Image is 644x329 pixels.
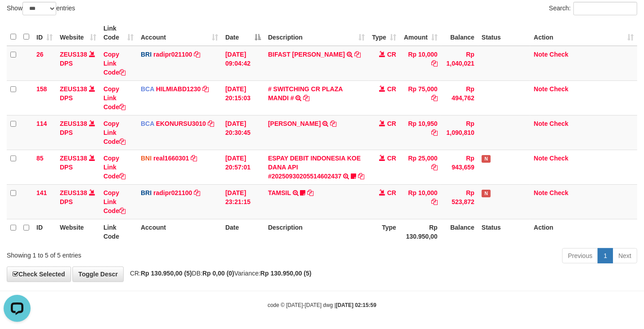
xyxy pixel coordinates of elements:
th: ID [33,219,56,245]
td: [DATE] 23:21:15 [222,184,264,219]
td: Rp 75,000 [400,80,441,115]
a: HILMIABD1230 [156,85,201,93]
a: Previous [562,248,598,263]
span: CR [387,120,396,127]
a: Copy Rp 10,000 to clipboard [431,60,438,67]
th: Action [530,219,637,245]
td: DPS [56,46,100,81]
button: Open LiveChat chat widget [4,4,31,31]
a: ZEUS138 [60,120,87,127]
a: Copy Link Code [103,85,125,111]
span: CR [387,51,396,58]
td: Rp 1,040,021 [441,46,478,81]
a: 1 [598,248,613,263]
th: Description: activate to sort column ascending [264,20,368,46]
a: Check [550,51,568,58]
td: Rp 10,950 [400,115,441,150]
td: [DATE] 20:30:45 [222,115,264,150]
a: Copy EKONURSU3010 to clipboard [208,120,214,127]
th: Date [222,219,264,245]
span: CR [387,189,396,196]
th: ID: activate to sort column ascending [33,20,56,46]
strong: Rp 0,00 (0) [202,270,234,277]
td: DPS [56,184,100,219]
th: Balance [441,20,478,46]
a: Copy radipr021100 to clipboard [194,189,200,196]
a: Copy Link Code [103,155,125,180]
a: Copy BIFAST ERIKA S PAUN to clipboard [354,51,361,58]
span: BCA [141,85,154,93]
a: Copy Rp 10,950 to clipboard [431,129,438,136]
td: Rp 10,000 [400,184,441,219]
span: BCA [141,120,154,127]
a: Copy Link Code [103,189,125,214]
td: Rp 25,000 [400,150,441,184]
td: [DATE] 20:57:01 [222,150,264,184]
th: Account [137,219,222,245]
a: Copy Rp 25,000 to clipboard [431,164,438,171]
a: Check Selected [7,267,71,282]
a: Note [534,189,548,196]
input: Search: [573,2,637,15]
a: EKONURSU3010 [156,120,206,127]
th: Link Code [100,219,137,245]
span: 141 [36,189,47,196]
a: ZEUS138 [60,155,87,162]
a: ESPAY DEBIT INDONESIA KOE DANA API #20250930205514602437 [268,155,361,180]
a: Copy AHMAD AGUSTI to clipboard [330,120,336,127]
span: BNI [141,155,152,162]
span: CR [387,85,396,93]
a: Check [550,85,568,93]
td: DPS [56,150,100,184]
a: Next [613,248,637,263]
th: Website [56,219,100,245]
td: Rp 1,090,810 [441,115,478,150]
strong: Rp 130.950,00 (5) [141,270,192,277]
th: Status [478,219,530,245]
td: [DATE] 09:04:42 [222,46,264,81]
a: Toggle Descr [72,267,124,282]
a: Copy ESPAY DEBIT INDONESIA KOE DANA API #20250930205514602437 to clipboard [358,173,364,180]
th: Action: activate to sort column ascending [530,20,637,46]
th: Balance [441,219,478,245]
td: Rp 523,872 [441,184,478,219]
td: [DATE] 20:15:03 [222,80,264,115]
a: Check [550,189,568,196]
a: Note [534,51,548,58]
strong: [DATE] 02:15:59 [336,302,376,308]
span: Has Note [482,155,491,163]
label: Show entries [7,2,75,15]
td: Rp 10,000 [400,46,441,81]
span: Has Note [482,190,491,197]
span: BRI [141,51,152,58]
a: Note [534,120,548,127]
th: Website: activate to sort column ascending [56,20,100,46]
span: 85 [36,155,44,162]
select: Showentries [22,2,56,15]
span: CR: DB: Variance: [125,270,312,277]
a: [PERSON_NAME] [268,120,321,127]
th: Date: activate to sort column descending [222,20,264,46]
a: Copy HILMIABD1230 to clipboard [202,85,209,93]
a: Copy radipr021100 to clipboard [194,51,200,58]
a: Check [550,120,568,127]
th: Rp 130.950,00 [400,219,441,245]
a: radipr021100 [153,189,192,196]
span: 114 [36,120,47,127]
a: # SWITCHING CR PLAZA MANDI # [268,85,343,102]
a: Note [534,155,548,162]
a: Copy Link Code [103,120,125,145]
label: Search: [549,2,637,15]
span: CR [387,155,396,162]
td: DPS [56,115,100,150]
a: radipr021100 [153,51,192,58]
th: Amount: activate to sort column ascending [400,20,441,46]
td: Rp 494,762 [441,80,478,115]
td: DPS [56,80,100,115]
th: Type: activate to sort column ascending [368,20,400,46]
span: 26 [36,51,44,58]
a: Copy real1660301 to clipboard [191,155,197,162]
a: Note [534,85,548,93]
th: Type [368,219,400,245]
a: Copy Link Code [103,51,125,76]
